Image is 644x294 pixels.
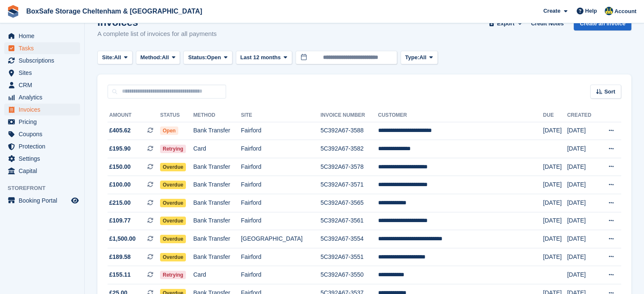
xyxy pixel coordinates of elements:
td: Bank Transfer [193,212,240,230]
td: [DATE] [567,140,598,158]
th: Created [567,109,598,122]
td: [DATE] [567,266,598,284]
span: Help [585,7,597,15]
td: [DATE] [543,248,567,266]
span: Export [497,19,514,28]
td: 5C392A67-3550 [321,266,378,284]
span: Booking Portal [19,195,69,206]
span: Status: [188,53,207,62]
th: Due [543,109,567,122]
span: All [419,53,426,62]
th: Status [160,109,193,122]
td: [DATE] [543,158,567,176]
span: Last 12 months [240,53,281,62]
button: Method: All [136,51,180,65]
span: Open [207,53,221,62]
span: £109.77 [109,216,131,225]
span: Retrying [160,271,186,279]
td: [DATE] [543,122,567,140]
span: Sort [604,88,615,96]
td: Bank Transfer [193,176,240,194]
span: Capital [19,165,69,177]
td: 5C392A67-3554 [321,230,378,248]
td: [DATE] [543,194,567,212]
span: Overdue [160,235,186,243]
span: Analytics [19,91,69,103]
td: Fairford [241,122,321,140]
span: All [162,53,169,62]
a: BoxSafe Storage Cheltenham & [GEOGRAPHIC_DATA] [23,4,205,18]
button: Last 12 months [236,51,292,65]
span: Create [543,7,560,15]
button: Status: Open [183,51,232,65]
td: Fairford [241,176,321,194]
td: Card [193,266,240,284]
span: Sites [19,67,69,79]
a: menu [4,140,80,152]
span: £405.62 [109,126,131,135]
td: Fairford [241,266,321,284]
td: 5C392A67-3561 [321,212,378,230]
td: Bank Transfer [193,194,240,212]
span: Overdue [160,199,186,207]
td: Fairford [241,194,321,212]
th: Method [193,109,240,122]
span: Settings [19,153,69,165]
a: menu [4,104,80,115]
td: [DATE] [567,248,598,266]
span: £100.00 [109,180,131,189]
td: Card [193,140,240,158]
a: menu [4,30,80,42]
span: All [114,53,121,62]
td: [DATE] [543,212,567,230]
td: [DATE] [543,176,567,194]
td: 5C392A67-3588 [321,122,378,140]
a: menu [4,42,80,54]
td: [DATE] [543,230,567,248]
td: 5C392A67-3551 [321,248,378,266]
span: Overdue [160,217,186,225]
p: A complete list of invoices for all payments [97,29,217,39]
td: [DATE] [567,158,598,176]
span: Method: [141,53,162,62]
a: menu [4,55,80,66]
a: menu [4,79,80,91]
img: stora-icon-8386f47178a22dfd0bd8f6a31ec36ba5ce8667c1dd55bd0f319d3a0aa187defe.svg [7,5,19,18]
td: Bank Transfer [193,158,240,176]
td: [DATE] [567,176,598,194]
a: menu [4,165,80,177]
span: Protection [19,140,69,152]
td: Bank Transfer [193,248,240,266]
span: £155.11 [109,270,131,279]
span: CRM [19,79,69,91]
a: menu [4,195,80,206]
td: Fairford [241,140,321,158]
th: Invoice Number [321,109,378,122]
a: Credit Notes [528,16,567,30]
td: 5C392A67-3578 [321,158,378,176]
button: Site: All [97,51,133,65]
span: Home [19,30,69,42]
td: 5C392A67-3582 [321,140,378,158]
span: £189.58 [109,253,131,261]
span: Open [160,126,178,135]
td: [DATE] [567,122,598,140]
td: Bank Transfer [193,230,240,248]
a: menu [4,91,80,103]
td: [DATE] [567,230,598,248]
span: Type: [405,53,420,62]
span: Overdue [160,181,186,189]
td: Fairford [241,212,321,230]
td: [DATE] [567,194,598,212]
span: Site: [102,53,114,62]
a: Preview store [70,195,80,206]
span: Retrying [160,145,186,153]
span: Coupons [19,128,69,140]
span: £215.00 [109,198,131,207]
span: Tasks [19,42,69,54]
span: Invoices [19,104,69,115]
span: Pricing [19,116,69,128]
span: Storefront [8,184,84,192]
td: 5C392A67-3571 [321,176,378,194]
th: Amount [108,109,160,122]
